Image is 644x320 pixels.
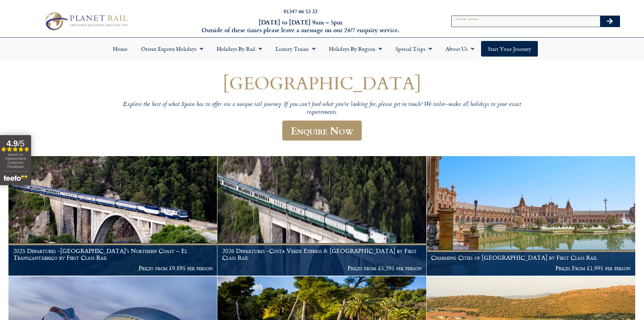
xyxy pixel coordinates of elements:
[106,41,134,57] a: Home
[134,41,210,57] a: Orient Express Holidays
[8,156,217,276] a: 2025 Departures -[GEOGRAPHIC_DATA]’s Northern Coast – El Transcantábrico by First Class Rail Pric...
[222,265,422,272] p: Prices from £5,295 per person
[42,10,130,32] img: Planet Rail Train Holidays Logo
[439,41,481,57] a: About Us
[284,7,317,15] a: 01347 66 53 33
[269,41,322,57] a: Luxury Trains
[119,101,525,117] p: Explore the best of what Spain has to offer via a unique rail journey. If you can’t find what you...
[210,41,269,57] a: Holidays by Rail
[481,41,538,57] a: Start your Journey
[431,265,630,272] p: Prices From £1,995 per person
[389,41,439,57] a: Special Trips
[282,121,362,141] a: Enquire Now
[600,16,620,27] button: Search
[431,254,630,261] h1: Charming Cities of [GEOGRAPHIC_DATA] by First Class Rail
[13,248,213,261] h1: 2025 Departures -[GEOGRAPHIC_DATA]’s Northern Coast – El Transcantábrico by First Class Rail
[173,18,428,34] h6: [DATE] to [DATE] 9am – 5pm Outside of these times please leave a message on our 24/7 enquiry serv...
[13,265,213,272] p: Prices from £9,895 per person
[222,248,422,261] h1: 2026 Departures -Costa Verde Express & [GEOGRAPHIC_DATA] by First Class Rail
[3,41,641,57] nav: Menu
[119,73,525,93] h1: [GEOGRAPHIC_DATA]
[322,41,389,57] a: Holidays by Region
[427,156,636,276] a: Charming Cities of [GEOGRAPHIC_DATA] by First Class Rail Prices From £1,995 per person
[217,156,426,276] a: 2026 Departures -Costa Verde Express & [GEOGRAPHIC_DATA] by First Class Rail Prices from £5,295 p...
